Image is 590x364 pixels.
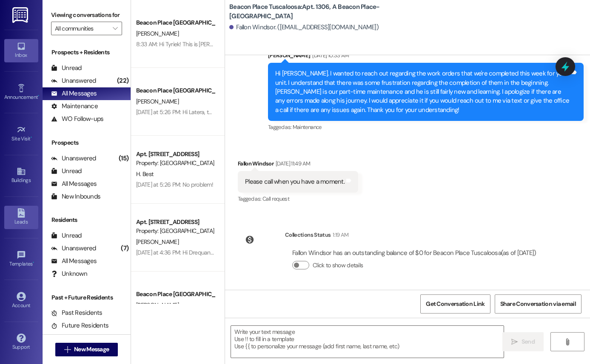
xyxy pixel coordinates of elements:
[136,227,215,235] div: Property: [GEOGRAPHIC_DATA] [GEOGRAPHIC_DATA]
[4,289,38,312] a: Account
[51,321,108,330] div: Future Residents
[522,337,535,346] span: Send
[43,216,131,224] div: Residents
[4,164,38,187] a: Buildings
[136,86,215,95] div: Beacon Place [GEOGRAPHIC_DATA] Prospect
[268,121,584,133] div: Tagged as:
[313,261,363,270] label: Click to show details
[51,76,96,85] div: Unanswered
[274,159,310,168] div: [DATE] 11:49 AM
[420,294,490,314] button: Get Conversation Link
[55,343,118,356] button: New Message
[310,51,349,60] div: [DATE] 10:33 AM
[4,248,38,271] a: Templates •
[136,98,179,105] span: [PERSON_NAME]
[119,242,131,255] div: (7)
[12,7,30,23] img: ResiDesk Logo
[51,8,122,22] label: Viewing conversations for
[51,179,97,188] div: All Messages
[51,308,103,317] div: Past Residents
[74,345,109,354] span: New Message
[51,231,82,240] div: Unread
[33,260,34,266] span: •
[51,64,82,73] div: Unread
[136,181,213,188] div: [DATE] at 5:26 PM: No problem!
[136,159,215,168] div: Property: [GEOGRAPHIC_DATA] [GEOGRAPHIC_DATA]
[43,293,131,302] div: Past + Future Residents
[51,192,100,201] div: New Inbounds
[136,218,215,227] div: Apt. [STREET_ADDRESS]
[55,22,108,35] input: All communities
[293,123,322,131] span: Maintenance
[31,134,32,140] span: •
[4,206,38,229] a: Leads
[136,290,215,299] div: Beacon Place [GEOGRAPHIC_DATA] Prospect
[238,159,358,171] div: Fallon Windsor
[51,89,97,98] div: All Messages
[229,3,399,21] b: Beacon Place Tuscaloosa: Apt. 1306, A Beacon Place-[GEOGRAPHIC_DATA]
[51,115,103,123] div: WO Follow-ups
[136,30,179,37] span: [PERSON_NAME]
[38,93,39,99] span: •
[262,195,289,202] span: Call request
[51,167,82,176] div: Unread
[331,230,348,239] div: 1:19 AM
[136,238,179,246] span: [PERSON_NAME]
[500,300,576,308] span: Share Conversation via email
[51,102,98,111] div: Maintenance
[511,339,518,345] i: 
[292,249,536,258] div: Fallon Windsor has an outstanding balance of $0 for Beacon Place Tuscaloosa (as of [DATE])
[245,177,345,186] div: Please call when you have a moment.
[136,170,153,178] span: H. Best
[51,244,96,253] div: Unanswered
[43,48,131,57] div: Prospects + Residents
[285,230,331,239] div: Collections Status
[136,18,215,27] div: Beacon Place [GEOGRAPHIC_DATA] Prospect
[115,74,131,87] div: (22)
[495,294,581,314] button: Share Conversation via email
[136,150,215,159] div: Apt. [STREET_ADDRESS]
[117,152,131,165] div: (15)
[426,300,485,308] span: Get Conversation Link
[113,25,117,32] i: 
[502,332,544,351] button: Send
[43,138,131,147] div: Prospects
[4,123,38,146] a: Site Visit •
[51,269,87,278] div: Unknown
[4,39,38,62] a: Inbox
[268,51,584,63] div: [PERSON_NAME]
[564,339,570,345] i: 
[275,69,570,115] div: Hi [PERSON_NAME]. I wanted to reach out regarding the work orders that we're completed this week ...
[229,23,379,32] div: Fallon Windsor. ([EMAIL_ADDRESS][DOMAIN_NAME])
[51,154,96,163] div: Unanswered
[64,346,71,353] i: 
[51,257,97,266] div: All Messages
[4,331,38,354] a: Support
[238,193,358,205] div: Tagged as:
[136,301,179,309] span: [PERSON_NAME]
